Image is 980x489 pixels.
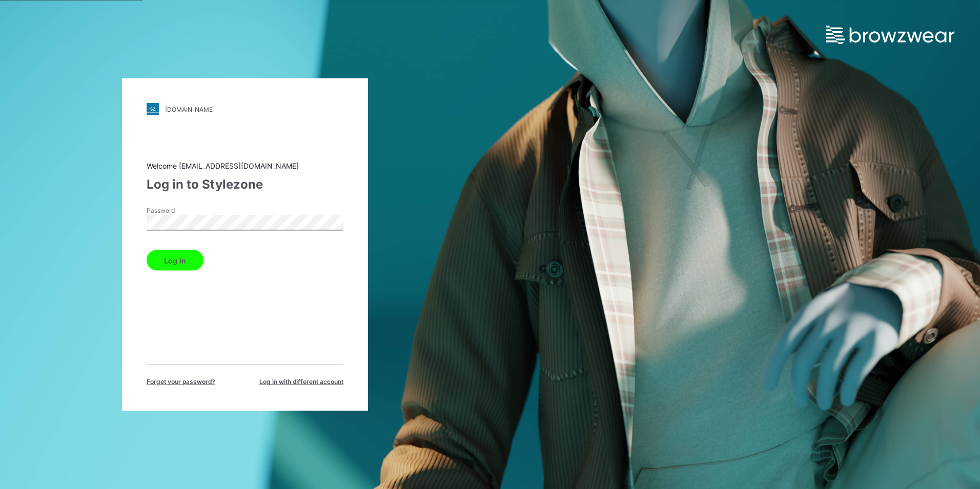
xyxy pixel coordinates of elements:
img: stylezone-logo.562084cfcfab977791bfbf7441f1a819.svg [147,103,159,115]
div: [DOMAIN_NAME] [165,105,215,113]
label: Password [147,206,218,215]
button: Log in [147,250,203,271]
div: Welcome [EMAIL_ADDRESS][DOMAIN_NAME] [147,160,343,171]
span: Log in with different account [259,377,343,386]
div: Log in to Stylezone [147,175,343,194]
img: browzwear-logo.e42bd6dac1945053ebaf764b6aa21510.svg [826,26,954,44]
span: Forget your password? [147,377,215,386]
a: [DOMAIN_NAME] [147,103,343,115]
